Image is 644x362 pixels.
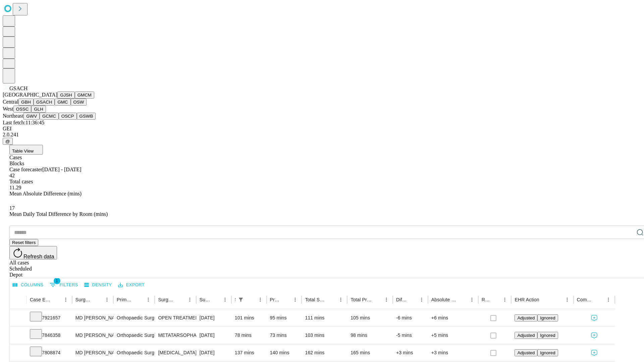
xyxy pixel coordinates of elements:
button: Refresh data [9,246,57,259]
button: Sort [594,295,604,304]
div: 103 mins [305,327,344,344]
span: Reset filters [12,240,36,245]
span: 17 [9,205,15,211]
div: +5 mins [431,327,475,344]
span: Ignored [540,315,555,320]
button: Menu [500,295,509,304]
button: GMCM [75,92,94,99]
button: OSW [71,99,87,106]
button: @ [3,138,13,145]
div: Surgery Name [158,297,175,302]
div: 101 mins [235,309,263,326]
button: GWV [23,113,40,120]
div: Primary Service [117,297,133,302]
div: +6 mins [431,309,475,326]
button: Expand [13,330,23,342]
div: [DATE] [200,309,228,326]
button: GLH [31,106,46,113]
div: 140 mins [270,344,299,361]
div: MD [PERSON_NAME] [PERSON_NAME] Md [75,327,110,344]
button: Adjusted [515,332,537,339]
button: GSACH [34,99,55,106]
div: MD [PERSON_NAME] [PERSON_NAME] Md [75,309,110,326]
button: OSCP [59,113,77,120]
button: Menu [61,295,70,304]
span: 1 [54,278,60,284]
button: Select columns [11,280,45,290]
span: Ignored [540,350,555,355]
div: 7808874 [30,344,69,361]
button: Menu [467,295,477,304]
button: Show filters [236,295,246,304]
button: Menu [102,295,112,304]
span: [DATE] - [DATE] [42,167,81,172]
button: Adjusted [515,349,537,356]
div: [MEDICAL_DATA] [158,344,193,361]
div: 98 mins [351,327,389,344]
button: Table View [9,145,43,155]
button: Expand [13,312,23,324]
span: Total cases [9,179,33,184]
button: Ignored [537,314,558,321]
div: 2.0.241 [3,132,641,138]
span: Table View [12,148,34,154]
button: Sort [408,295,417,304]
span: Central [3,99,18,105]
button: Menu [185,295,195,304]
button: Sort [52,295,61,304]
button: Ignored [537,349,558,356]
button: GBH [18,99,34,106]
button: GMC [55,99,70,106]
button: Menu [417,295,426,304]
span: West [3,106,13,112]
div: Resolved in EHR [482,297,490,302]
button: Menu [290,295,300,304]
div: 95 mins [270,309,299,326]
button: Menu [144,295,153,304]
div: METATARSOPHALANGEAL [MEDICAL_DATA] GREAT TOE [158,327,193,344]
span: Adjusted [517,333,535,338]
button: Sort [246,295,256,304]
button: Ignored [537,332,558,339]
div: -6 mins [396,309,425,326]
button: Menu [256,295,265,304]
span: Mean Daily Total Difference by Room (mins) [9,211,108,217]
div: 162 mins [305,344,344,361]
button: Expand [13,347,23,359]
span: Ignored [540,333,555,338]
button: OSSC [13,106,32,113]
span: Adjusted [517,315,535,320]
div: 137 mins [235,344,263,361]
button: Sort [540,295,549,304]
div: GEI [3,126,641,132]
button: GCMC [40,113,59,120]
div: 165 mins [351,344,389,361]
button: Menu [220,295,230,304]
span: Adjusted [517,350,535,355]
div: EHR Action [515,297,539,302]
span: 11.29 [9,185,21,190]
button: Adjusted [515,314,537,321]
div: Orthopaedic Surgery [117,344,151,361]
span: @ [5,139,10,144]
div: Orthopaedic Surgery [117,327,151,344]
span: Refresh data [23,254,54,259]
button: Menu [336,295,345,304]
div: 73 mins [270,327,299,344]
button: Menu [604,295,613,304]
button: Menu [382,295,391,304]
div: Absolute Difference [431,297,457,302]
div: MD [PERSON_NAME] [PERSON_NAME] Md [75,344,110,361]
div: 78 mins [235,327,263,344]
div: 1 active filter [236,295,246,304]
button: Sort [134,295,144,304]
div: 7846358 [30,327,69,344]
button: GJSH [57,92,75,99]
div: 7921657 [30,309,69,326]
button: Sort [281,295,290,304]
div: +3 mins [396,344,425,361]
div: Orthopaedic Surgery [117,309,151,326]
div: [DATE] [200,327,228,344]
div: Surgeon Name [75,297,92,302]
span: Last fetch: 11:36:45 [3,120,44,125]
